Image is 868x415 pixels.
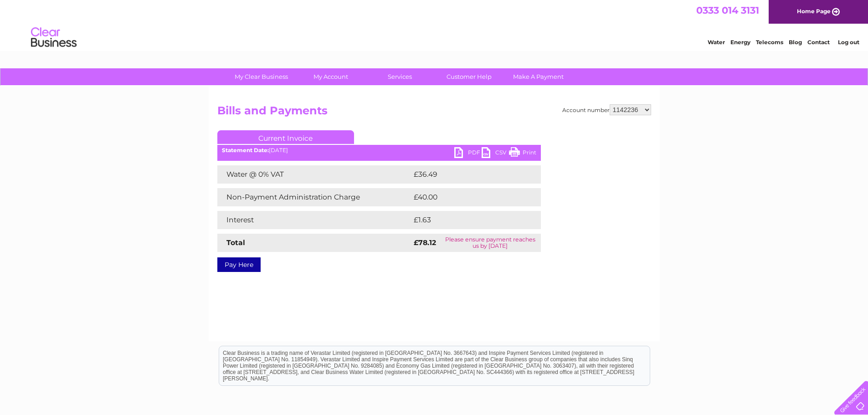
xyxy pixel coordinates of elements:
[217,188,411,206] td: Non-Payment Administration Charge
[708,39,725,46] a: Water
[696,5,759,16] a: 0333 014 3131
[756,39,783,46] a: Telecoms
[411,165,523,184] td: £36.49
[807,39,830,46] a: Contact
[226,238,245,247] strong: Total
[454,147,482,160] a: PDF
[222,147,269,154] b: Statement Date:
[730,39,750,46] a: Energy
[219,5,650,44] div: Clear Business is a trading name of Verastar Limited (registered in [GEOGRAPHIC_DATA] No. 3667643...
[217,147,541,154] div: [DATE]
[217,165,411,184] td: Water @ 0% VAT
[509,147,536,160] a: Print
[217,130,354,144] a: Current Invoice
[414,238,436,247] strong: £78.12
[789,39,802,46] a: Blog
[562,104,651,115] div: Account number
[362,68,437,85] a: Services
[431,68,507,85] a: Customer Help
[838,39,859,46] a: Log out
[411,188,523,206] td: £40.00
[293,68,368,85] a: My Account
[217,257,261,272] a: Pay Here
[217,211,411,229] td: Interest
[31,24,77,51] img: logo.png
[224,68,299,85] a: My Clear Business
[482,147,509,160] a: CSV
[411,211,519,229] td: £1.63
[440,234,540,252] td: Please ensure payment reaches us by [DATE]
[501,68,576,85] a: Make A Payment
[217,104,651,122] h2: Bills and Payments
